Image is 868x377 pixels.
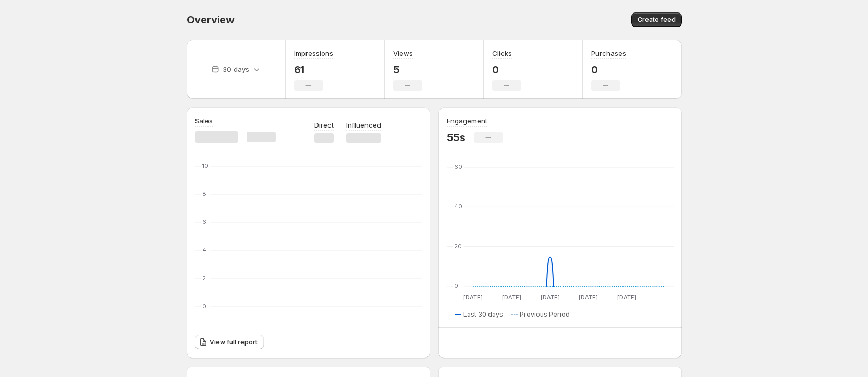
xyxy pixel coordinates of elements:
span: Last 30 days [463,310,503,319]
text: 0 [202,303,206,310]
p: Direct [314,120,334,130]
h3: Impressions [294,48,333,58]
text: [DATE] [540,294,559,301]
text: 60 [454,163,462,170]
text: 10 [202,162,209,169]
span: Overview [187,14,235,26]
p: 55s [447,131,466,144]
span: Previous Period [520,310,570,319]
h3: Purchases [591,48,626,58]
text: [DATE] [463,294,483,301]
text: 4 [202,246,206,254]
p: 61 [294,64,333,76]
text: [DATE] [502,294,521,301]
p: 30 days [223,64,249,74]
text: 20 [454,243,462,250]
a: View full report [195,335,264,349]
h3: Views [393,48,413,58]
button: Create feed [631,12,682,27]
text: 40 [454,203,462,210]
p: 5 [393,64,422,76]
text: [DATE] [579,294,598,301]
h3: Engagement [447,116,487,126]
span: Create feed [638,16,676,24]
text: 6 [202,218,206,225]
p: 0 [591,64,626,76]
text: 2 [202,274,206,282]
p: 0 [492,64,521,76]
text: [DATE] [617,294,636,301]
p: Influenced [346,120,381,130]
text: 8 [202,190,206,197]
h3: Clicks [492,48,512,58]
span: View full report [210,338,258,346]
h3: Sales [195,116,213,126]
text: 0 [454,282,458,290]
